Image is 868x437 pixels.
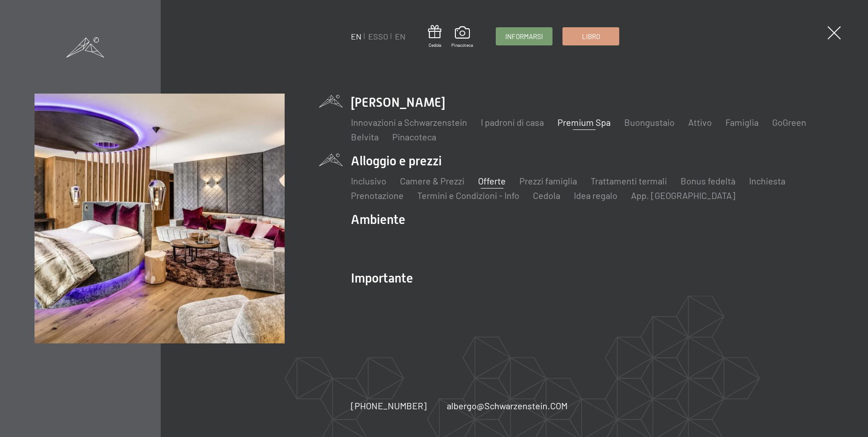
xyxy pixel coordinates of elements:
a: Famiglia [725,117,759,128]
a: Cedola [428,25,441,48]
a: Termini e Condizioni - Info [417,190,519,201]
span: Cedola [428,42,441,48]
a: Trattamenti termali [591,175,667,186]
span: Libro [582,32,600,41]
a: [PHONE_NUMBER] [351,399,427,412]
a: Pinacoteca [392,131,436,142]
span: [PHONE_NUMBER] [351,400,427,411]
a: Buongustaio [624,117,675,128]
a: Inchiesta [749,175,785,186]
a: Offerte [478,175,506,186]
a: Prezzi famiglia [519,175,577,186]
a: EN [351,31,361,41]
a: App. [GEOGRAPHIC_DATA] [631,190,735,201]
a: Camere & Prezzi [400,175,464,186]
a: Belvita [351,131,379,142]
a: Pinacoteca [451,26,473,48]
a: Prenotazione [351,190,404,201]
font: Schwarzenstein. [484,400,550,411]
a: Bonus fedeltà [681,175,735,186]
a: ESSO [368,31,388,41]
a: Attivo [688,117,712,128]
font: albergo@ [447,400,484,411]
a: I padroni di casa [481,117,544,128]
a: Cedola [533,190,560,201]
span: Informarsi [505,32,543,41]
font: COM [550,400,567,411]
a: albergo@Schwarzenstein.COM [447,399,567,412]
a: Libro [563,28,619,45]
a: GoGreen [772,117,806,128]
a: Premium Spa [557,117,611,128]
a: Inclusivo [351,175,386,186]
a: Informarsi [496,28,552,45]
a: Idea regalo [574,190,617,201]
a: Innovazioni a Schwarzenstein [351,117,467,128]
span: Pinacoteca [451,42,473,48]
a: EN [395,31,405,41]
